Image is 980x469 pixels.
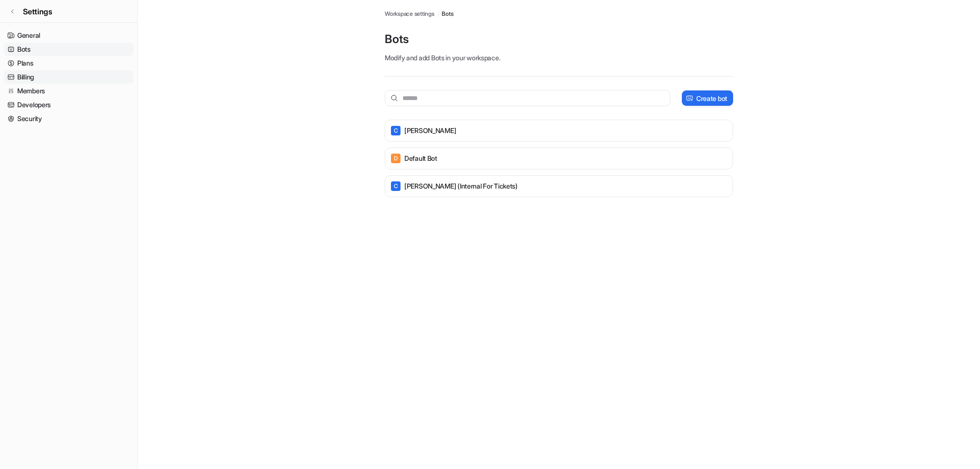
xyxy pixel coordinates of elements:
p: Create bot [696,93,727,103]
a: General [4,29,134,42]
span: Settings [23,6,52,17]
a: Bots [442,10,453,18]
span: C [391,126,401,135]
a: Plans [4,56,134,70]
p: [PERSON_NAME] [404,126,456,135]
p: Default Bot [404,154,437,163]
span: / [437,10,439,18]
span: D [391,154,401,163]
a: Members [4,84,134,98]
p: [PERSON_NAME] (Internal for tickets) [404,181,518,191]
p: Modify and add Bots in your workspace. [385,53,733,63]
a: Security [4,112,134,125]
a: Developers [4,98,134,112]
p: Bots [385,32,733,47]
span: C [391,181,401,191]
button: Create bot [682,90,733,106]
a: Billing [4,70,134,84]
a: Bots [4,43,134,56]
a: Workspace settings [385,10,434,18]
img: create [686,95,693,102]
